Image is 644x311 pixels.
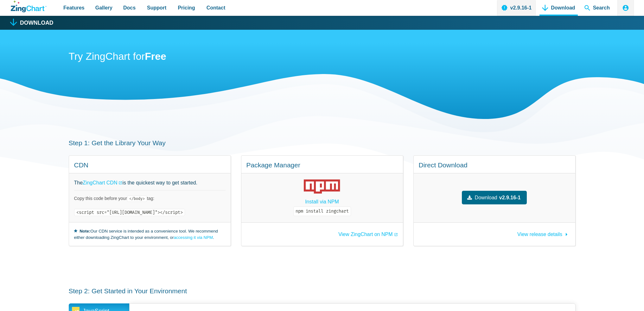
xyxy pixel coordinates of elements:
p: The is the quickest way to get started. [74,178,226,187]
code: </body> [127,196,147,202]
a: ZingChart Logo. Click to return to the homepage [11,1,47,12]
span: Pricing [178,3,195,12]
h4: CDN [74,161,226,169]
code: <script src="[URL][DOMAIN_NAME]"></script> [74,209,185,216]
span: Download [475,193,497,202]
span: Docs [123,3,136,12]
a: ZingChart CDN [83,178,122,187]
span: Support [147,3,166,12]
h1: Download [20,20,54,26]
a: View release details [517,228,570,237]
h4: Package Manager [246,161,398,169]
code: npm install zingchart [293,207,351,216]
p: Copy this code before your tag: [74,196,226,202]
h4: Direct Download [419,161,570,169]
strong: v2.9.16-1 [499,193,521,202]
span: Gallery [95,3,112,12]
a: View ZingChart on NPM [338,232,398,237]
span: View release details [517,232,562,237]
a: Downloadv2.9.16-1 [462,191,527,204]
strong: Free [145,51,166,62]
a: Install via NPM [305,197,339,206]
h3: Step 2: Get Started in Your Environment [69,287,576,295]
span: Contact [207,3,226,12]
span: Features [63,3,85,12]
h2: Try ZingChart for [69,50,576,64]
small: Our CDN service is intended as a convenience tool. We recommend either downloading ZingChart to y... [74,227,226,241]
a: accessing it via NPM [174,235,213,240]
strong: Note: [80,229,90,233]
